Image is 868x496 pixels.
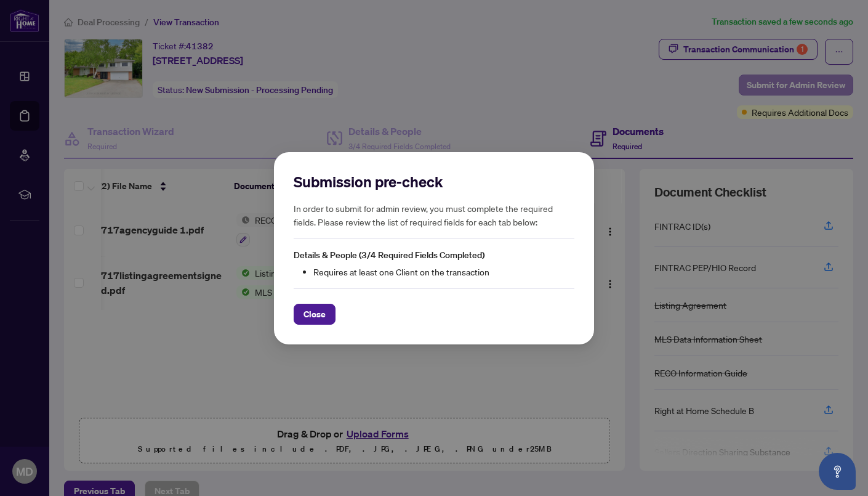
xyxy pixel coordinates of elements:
h5: In order to submit for admin review, you must complete the required fields. Please review the lis... [294,201,574,229]
li: Requires at least one Client on the transaction [313,264,574,278]
span: Close [303,304,326,323]
h2: Submission pre-check [294,172,574,192]
button: Open asap [819,453,856,490]
span: Details & People (3/4 Required Fields Completed) [294,250,484,261]
button: Close [294,303,336,324]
